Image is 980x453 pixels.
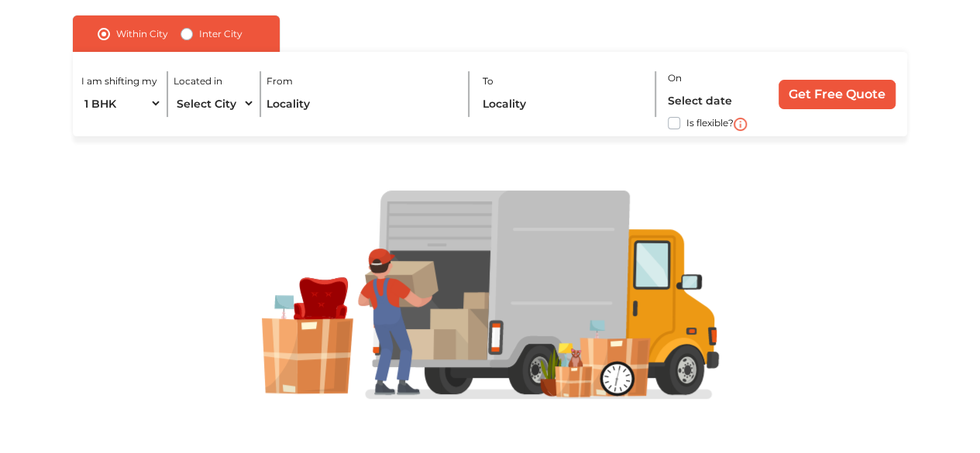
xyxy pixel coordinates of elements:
[266,90,457,117] input: Locality
[266,74,293,88] label: From
[483,90,646,117] input: Locality
[668,87,764,114] input: Select date
[686,114,734,130] label: Is flexible?
[734,118,747,131] img: i
[199,25,242,43] label: Inter City
[81,74,157,88] label: I am shifting my
[116,25,168,43] label: Within City
[668,71,682,85] label: On
[174,74,222,88] label: Located in
[483,74,493,88] label: To
[779,80,896,109] input: Get Free Quote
